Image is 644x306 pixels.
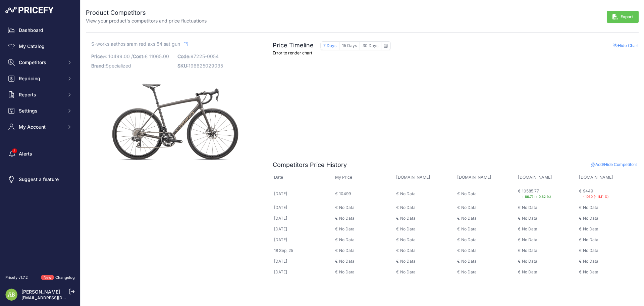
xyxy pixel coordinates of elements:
div: € [396,259,399,264]
div: € [457,205,460,210]
span: Settings [19,107,63,114]
button: My Account [5,121,75,133]
div: € [335,216,338,221]
div: € [579,237,582,243]
span: Cost: [133,53,145,59]
div: No Data [583,237,598,243]
button: Export [607,11,639,23]
div: No Data [583,248,598,253]
span: Add/Hide Competitors [591,162,637,167]
div: [DATE] [274,216,287,221]
span: Hide Chart [613,43,639,48]
button: Reports [5,89,75,101]
div: € [518,226,521,232]
div: [DATE] [274,237,287,243]
div: € [457,191,460,196]
p: € 10499.00 / € 11065.00 [91,52,173,61]
button: Settings [5,105,75,117]
span: Brand: [91,63,106,69]
div: No Data [339,269,355,275]
a: [PERSON_NAME] [21,289,60,295]
div: Error to render chart [273,50,639,157]
h2: Price Timeline [273,41,314,50]
div: € [457,248,460,253]
div: No Data [522,237,537,243]
div: No Data [339,259,355,264]
span: Reports [19,91,63,98]
h2: Competitors Price History [273,160,347,170]
div: No Data [583,205,598,210]
a: Suggest a feature [5,173,75,185]
div: [DATE] [274,226,287,232]
div: € [335,248,338,253]
a: My Catalog [5,40,75,52]
div: € [579,216,582,221]
div: No Data [461,269,477,275]
div: € [579,259,582,264]
div: No Data [339,216,355,221]
span: SKU: [177,63,189,69]
div: € [396,248,399,253]
div: € [457,269,460,275]
div: No Data [400,205,416,210]
div: [DATE] [274,191,287,196]
div: No Data [522,226,537,232]
div: € [396,216,399,221]
a: Changelog [55,275,75,280]
div: € [457,259,460,264]
span: Repricing [19,75,63,82]
span: S-works aethos sram red axs 54 sat gun [91,40,180,48]
span: Competitors [19,59,63,66]
button: 15 Days [339,41,360,50]
p: [DOMAIN_NAME] [396,174,450,181]
div: No Data [400,259,416,264]
span: My Account [19,124,63,130]
div: € [396,205,399,210]
button: Competitors [5,56,75,69]
div: No Data [461,248,477,253]
p: 196625029035 [177,61,260,71]
div: € [457,226,460,232]
div: No Data [339,237,355,243]
small: + 86.77 (+ 0.82 %) [522,195,551,199]
div: No Data [461,205,477,210]
div: Pricefy v1.7.2 [5,275,28,280]
div: 10585.77 [522,188,551,200]
div: € [335,205,338,210]
span: Code: [177,53,191,59]
div: € [457,216,460,221]
a: Alerts [5,148,75,160]
small: - 1050 (- 11.11 %) [583,195,609,199]
button: 30 Days [360,41,381,50]
div: € [518,248,521,253]
div: € [396,191,399,196]
div: No Data [400,216,416,221]
div: € [335,237,338,243]
div: € [518,188,521,200]
button: Repricing [5,73,75,85]
p: Specialized [91,61,173,71]
div: 10499 [339,191,351,196]
div: [DATE] [274,269,287,275]
p: [DOMAIN_NAME] [457,174,511,181]
div: € [396,226,399,232]
div: No Data [461,259,477,264]
div: No Data [339,226,355,232]
div: € [579,248,582,253]
div: No Data [583,216,598,221]
img: Pricefy Logo [5,7,54,13]
div: € [579,188,582,200]
p: Date [274,174,328,181]
div: € [457,237,460,243]
div: € [335,269,338,275]
div: No Data [522,205,537,210]
p: [DOMAIN_NAME] [518,174,572,181]
div: € [518,237,521,243]
div: No Data [400,248,416,253]
div: 18 Sep, 25 [274,248,293,253]
div: € [518,269,521,275]
a: Dashboard [5,24,75,36]
div: No Data [339,248,355,253]
span: Price: [91,53,104,59]
div: No Data [400,226,416,232]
